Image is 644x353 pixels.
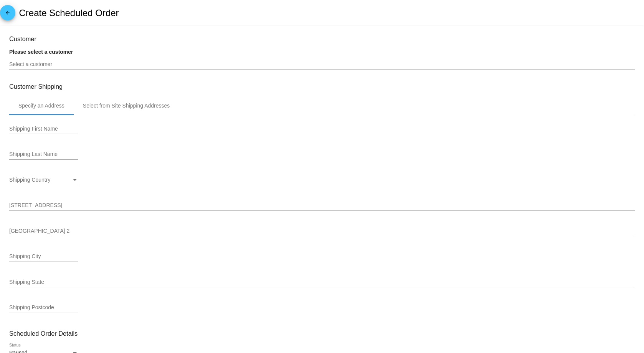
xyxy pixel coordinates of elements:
div: Specify an Address [18,103,64,109]
input: Select a customer [9,61,635,68]
input: Shipping State [9,279,635,285]
span: Shipping Country [9,177,50,183]
mat-select: Shipping Country [9,177,78,183]
h3: Customer Shipping [9,83,635,90]
h3: Scheduled Order Details [9,330,635,337]
input: Shipping Postcode [9,305,78,311]
div: Select from Site Shipping Addresses [83,103,170,109]
strong: Please select a customer [9,49,73,55]
h3: Customer [9,35,635,43]
input: Shipping Street 1 [9,202,635,209]
h2: Create Scheduled Order [19,8,119,18]
mat-icon: arrow_back [3,10,12,19]
input: Shipping Last Name [9,151,78,157]
input: Shipping Street 2 [9,228,635,234]
input: Shipping First Name [9,126,78,132]
input: Shipping City [9,254,78,260]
